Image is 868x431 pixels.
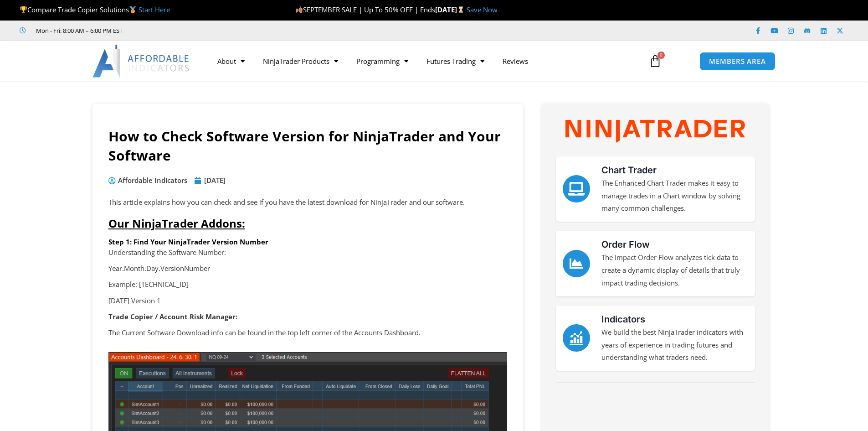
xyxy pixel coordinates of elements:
[129,6,136,13] img: 🥇
[204,176,226,185] time: [DATE]
[20,5,170,14] span: Compare Trade Copier Solutions
[108,238,507,246] h6: Step 1: Find Your NinjaTrader Version Number
[417,51,493,72] a: Futures Trading
[135,26,272,35] iframe: Customer reviews powered by Trustpilot
[601,314,645,325] a: Indicators
[108,246,507,259] p: Understanding the Software Number:
[34,25,123,36] span: Mon - Fri: 8:00 AM – 6:00 PM EST
[457,6,464,13] img: ⌛
[563,250,590,277] a: Order Flow
[108,312,237,321] strong: Trade Copier / Account Risk Manager:
[20,6,27,13] img: 🏆
[563,324,590,352] a: Indicators
[296,6,303,13] img: 🍂
[295,5,435,14] span: SEPTEMBER SALE | Up To 50% OFF | Ends
[208,51,254,72] a: About
[108,295,507,307] p: [DATE] Version 1
[108,327,507,339] p: The Current Software Download info can be found in the top left corner of the Accounts Dashboard.
[601,165,657,176] a: Chart Trader
[347,51,417,72] a: Programming
[467,5,498,14] a: Save Now
[92,45,190,78] img: LogoAI | Affordable Indicators – NinjaTrader
[601,326,748,364] p: We build the best NinjaTrader indicators with years of experience in trading futures and understa...
[108,196,507,209] p: This article explains how you can check and see if you have the latest download for NinjaTrader a...
[116,174,187,187] span: Affordable Indicators
[108,278,507,291] p: Example: [TECHNICAL_ID]
[699,52,776,71] a: MEMBERS AREA
[657,52,665,59] span: 0
[601,251,748,290] p: The Impact Order Flow analyzes tick data to create a dynamic display of details that truly impact...
[108,216,245,231] span: Our NinjaTrader Addons:
[254,51,347,72] a: NinjaTrader Products
[709,58,766,65] span: MEMBERS AREA
[635,48,675,74] a: 0
[435,5,467,14] strong: [DATE]
[208,51,638,72] nav: Menu
[563,175,590,203] a: Chart Trader
[108,262,507,275] p: Year.Month.Day.VersionNumber
[601,177,748,215] p: The Enhanced Chart Trader makes it easy to manage trades in a Chart window by solving many common...
[565,120,745,143] img: NinjaTrader Wordmark color RGB | Affordable Indicators – NinjaTrader
[493,51,537,72] a: Reviews
[108,127,507,165] h1: How to Check Software Version for NinjaTrader and Your Software
[601,239,650,250] a: Order Flow
[139,5,170,14] a: Start Here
